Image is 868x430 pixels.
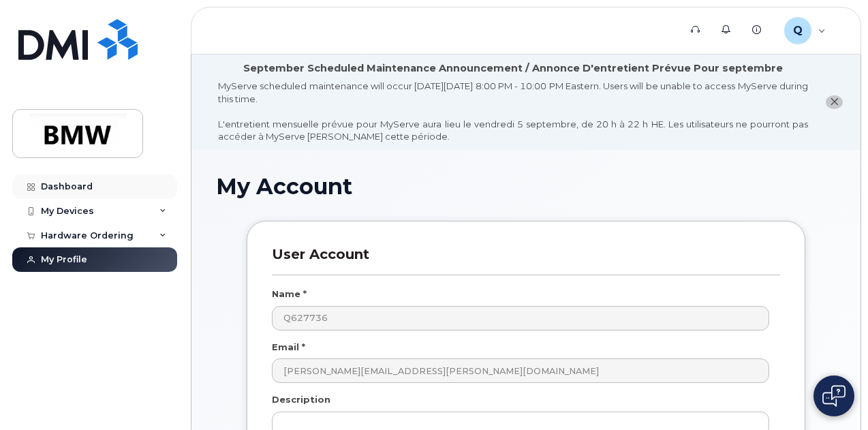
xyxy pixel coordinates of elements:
[826,95,843,110] button: close notification
[272,393,330,406] label: Description
[272,341,305,354] label: Email *
[218,80,808,143] div: MyServe scheduled maintenance will occur [DATE][DATE] 8:00 PM - 10:00 PM Eastern. Users will be u...
[822,385,846,407] img: Open chat
[216,174,836,198] h1: My Account
[272,246,780,275] h3: User Account
[272,288,307,301] label: Name *
[243,61,783,76] div: September Scheduled Maintenance Announcement / Annonce D'entretient Prévue Pour septembre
